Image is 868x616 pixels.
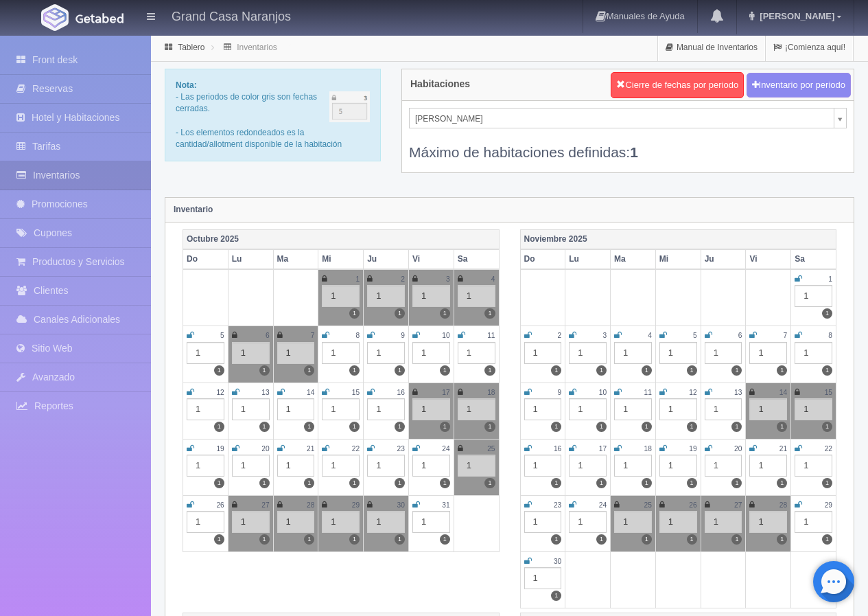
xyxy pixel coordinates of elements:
small: 17 [599,445,607,453]
label: 1 [822,478,832,488]
div: 1 [412,342,450,364]
div: 1 [614,455,652,477]
label: 1 [777,365,787,376]
div: - Las periodos de color gris son fechas cerradas. - Los elementos redondeados es la cantidad/allo... [165,69,381,161]
div: 1 [749,511,787,533]
div: 1 [277,511,315,533]
div: 1 [705,455,742,477]
th: Vi [746,249,791,269]
button: Cierre de fechas por periodo [611,72,744,98]
small: 30 [397,501,405,509]
label: 1 [349,308,360,319]
small: 31 [442,501,449,509]
div: 1 [795,511,832,533]
div: 1 [569,342,607,364]
label: 1 [349,365,360,376]
div: 1 [412,398,450,420]
small: 11 [644,389,652,396]
small: 9 [401,332,405,339]
div: 1 [187,511,224,533]
a: Inventarios [237,43,277,52]
small: 8 [355,332,360,339]
th: Mi [655,249,701,269]
div: 1 [705,398,742,420]
label: 1 [395,308,405,319]
small: 13 [734,389,742,396]
label: 1 [777,422,787,432]
small: 18 [487,389,495,396]
small: 27 [734,501,742,509]
button: Inventario por periodo [747,73,851,98]
small: 10 [599,389,607,396]
label: 1 [395,365,405,376]
label: 1 [304,365,314,376]
th: Ju [364,249,409,269]
label: 1 [596,534,607,545]
small: 5 [220,332,224,339]
div: 1 [412,455,450,477]
div: 1 [232,511,270,533]
a: [PERSON_NAME] [409,108,847,128]
div: Máximo de habitaciones definidas: [409,128,847,162]
label: 1 [259,478,270,488]
small: 26 [216,501,224,509]
a: Tablero [178,43,204,52]
th: Mi [318,249,364,269]
small: 10 [442,332,449,339]
label: 1 [551,591,561,601]
label: 1 [731,365,742,376]
small: 14 [779,389,787,396]
small: 7 [784,332,788,339]
small: 21 [779,445,787,453]
label: 1 [395,478,405,488]
label: 1 [777,478,787,488]
th: Do [183,249,228,269]
label: 1 [642,478,652,488]
div: 1 [795,455,832,477]
div: 1 [614,511,652,533]
div: 1 [659,342,697,364]
small: 25 [487,445,495,453]
div: 1 [749,342,787,364]
label: 1 [484,422,495,432]
small: 3 [602,332,607,339]
label: 1 [551,478,561,488]
div: 1 [569,511,607,533]
small: 2 [401,275,405,283]
small: 30 [554,558,561,565]
label: 1 [349,478,360,488]
label: 1 [214,422,224,432]
label: 1 [687,422,697,432]
label: 1 [822,365,832,376]
th: Sa [791,249,836,269]
small: 15 [825,389,832,396]
label: 1 [687,534,697,545]
label: 1 [642,534,652,545]
strong: Inventario [174,205,213,214]
div: 1 [367,398,405,420]
label: 1 [642,365,652,376]
small: 20 [734,445,742,453]
label: 1 [214,365,224,376]
small: 25 [644,501,652,509]
div: 1 [458,342,495,364]
small: 11 [487,332,495,339]
small: 3 [446,275,450,283]
div: 1 [187,342,224,364]
label: 1 [687,365,697,376]
label: 1 [822,534,832,545]
div: 1 [232,455,270,477]
b: Nota: [176,80,197,90]
div: 1 [277,455,315,477]
div: 1 [277,342,315,364]
small: 24 [442,445,449,453]
small: 8 [828,332,832,339]
small: 20 [261,445,269,453]
small: 18 [644,445,652,453]
div: 1 [569,455,607,477]
label: 1 [259,365,270,376]
div: 1 [232,342,270,364]
div: 1 [569,398,607,420]
div: 1 [367,511,405,533]
small: 16 [554,445,561,453]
